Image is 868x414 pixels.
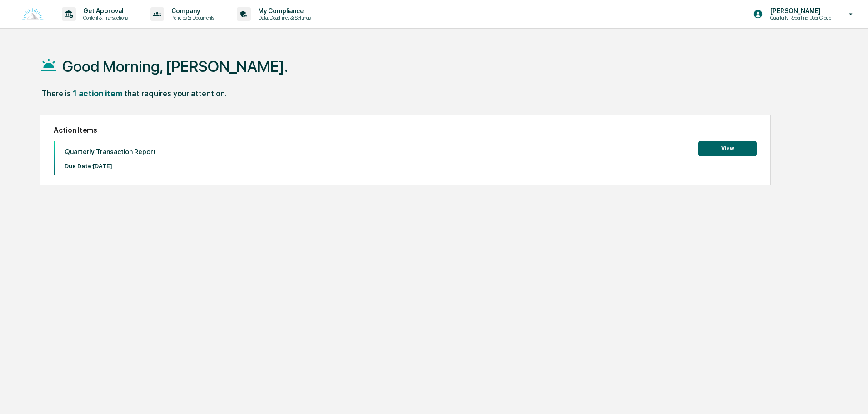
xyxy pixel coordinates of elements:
[76,15,132,21] p: Content & Transactions
[76,7,132,15] p: Get Approval
[73,89,122,98] div: 1 action item
[54,126,757,135] h2: Action Items
[698,141,757,156] button: View
[65,163,156,170] p: Due Date: [DATE]
[763,7,836,15] p: [PERSON_NAME]
[41,89,71,98] div: There is
[62,57,288,75] h1: Good Morning, [PERSON_NAME].
[65,148,156,156] p: Quarterly Transaction Report
[124,89,227,98] div: that requires your attention.
[22,8,44,20] img: logo
[698,144,757,152] a: View
[251,7,315,15] p: My Compliance
[251,15,315,21] p: Data, Deadlines & Settings
[164,15,219,21] p: Policies & Documents
[164,7,219,15] p: Company
[763,15,836,21] p: Quarterly Reporting User Group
